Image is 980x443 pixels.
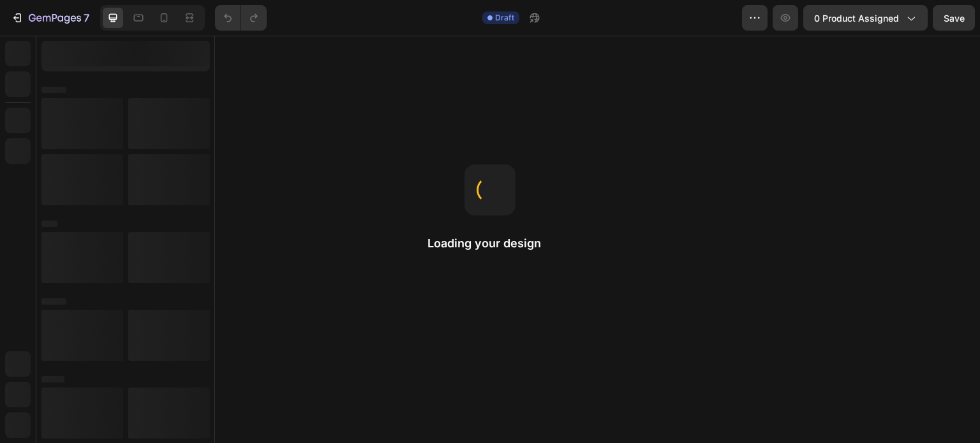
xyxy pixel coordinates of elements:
[215,5,267,31] div: Undo/Redo
[84,10,89,25] p: 7
[803,5,928,31] button: 0 product assigned
[944,13,965,24] span: Save
[933,5,975,31] button: Save
[427,236,553,251] h2: Loading your design
[5,5,95,31] button: 7
[495,12,514,24] span: Draft
[814,11,899,25] span: 0 product assigned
